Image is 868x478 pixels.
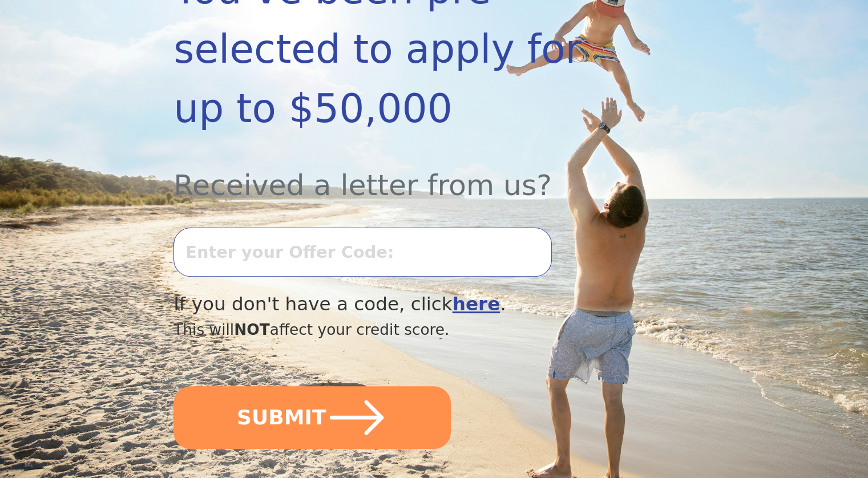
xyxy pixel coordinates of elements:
div: If you don't have a code, click . [173,290,616,318]
div: Received a letter from us? [173,138,616,207]
button: SUBMIT [173,386,451,449]
input: Enter your Offer Code: [173,228,551,277]
a: here [453,293,500,315]
span: NOT [234,321,270,338]
div: This will affect your credit score. [173,318,616,341]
